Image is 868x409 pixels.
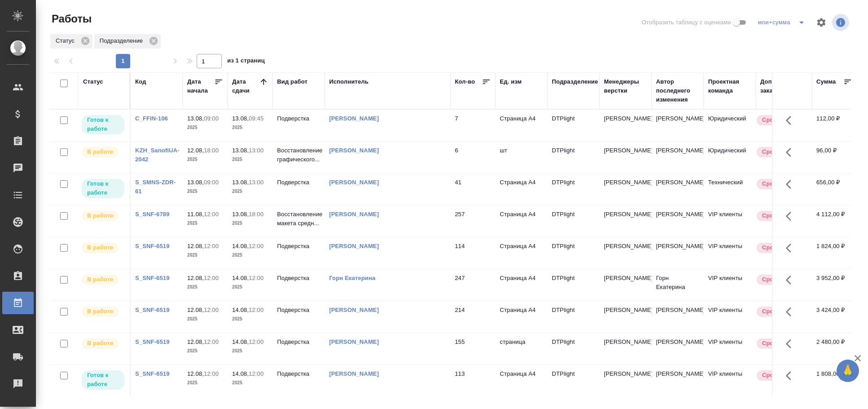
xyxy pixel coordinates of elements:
[780,237,802,259] button: Здесь прячутся важные кнопки
[704,269,756,301] td: VIP клиенты
[762,211,789,220] p: Срочный
[81,369,125,391] div: Исполнитель может приступить к работе
[450,333,495,365] td: 155
[604,338,647,347] p: [PERSON_NAME]
[81,306,125,318] div: Исполнитель выполняет работу
[704,110,756,141] td: Юридический
[812,110,857,141] td: 112,00 ₽
[547,173,599,205] td: DTPlight
[547,237,599,269] td: DTPlight
[50,34,93,49] div: Статус
[187,251,223,260] p: 2025
[277,210,320,228] p: Восстановление макета средн...
[780,205,802,227] button: Здесь прячутся важные кнопки
[652,333,704,365] td: [PERSON_NAME]
[450,110,495,141] td: 7
[87,116,119,133] p: Готов к работе
[652,173,704,205] td: [PERSON_NAME]
[652,110,704,141] td: [PERSON_NAME]
[780,110,802,131] button: Здесь прячутся важные кнопки
[204,275,219,281] p: 12:00
[232,147,249,154] p: 13.08,
[704,142,756,173] td: Юридический
[704,301,756,333] td: VIP клиенты
[762,179,789,188] p: Срочный
[232,307,249,313] p: 14.08,
[277,369,320,378] p: Подверстка
[547,269,599,301] td: DTPlight
[780,173,802,195] button: Здесь прячутся важные кнопки
[100,36,146,45] p: Подразделение
[232,243,249,249] p: 14.08,
[760,77,807,95] div: Доп. статус заказа
[642,18,731,27] span: Отобразить таблицу с оценками
[329,370,379,377] a: [PERSON_NAME]
[249,243,264,249] p: 12:00
[652,237,704,269] td: [PERSON_NAME]
[49,12,92,26] span: Работы
[704,237,756,269] td: VIP клиенты
[81,210,125,222] div: Исполнитель выполняет работу
[604,274,647,283] p: [PERSON_NAME]
[812,237,857,269] td: 1 824,00 ₽
[249,115,264,122] p: 09:45
[232,77,259,95] div: Дата сдачи
[204,115,219,122] p: 09:00
[604,369,647,378] p: [PERSON_NAME]
[187,378,223,387] p: 2025
[812,301,857,333] td: 3 424,00 ₽
[780,365,802,387] button: Здесь прячутся важные кнопки
[249,275,264,281] p: 12:00
[547,333,599,365] td: DTPlight
[87,211,113,220] p: В работе
[87,307,113,316] p: В работе
[204,211,219,218] p: 12:00
[187,187,223,196] p: 2025
[812,269,857,301] td: 3 952,00 ₽
[329,338,379,345] a: [PERSON_NAME]
[87,179,119,197] p: Готов к работе
[187,155,223,164] p: 2025
[187,243,204,249] p: 12.08,
[135,275,170,281] a: S_SNF-6519
[83,77,103,86] div: Статус
[232,219,268,228] p: 2025
[204,307,219,313] p: 12:00
[277,114,320,123] p: Подверстка
[450,269,495,301] td: 247
[329,77,369,86] div: Исполнитель
[277,274,320,283] p: Подверстка
[652,269,704,301] td: Горн Екатерина
[56,36,78,45] p: Статус
[604,242,647,251] p: [PERSON_NAME]
[135,211,170,218] a: S_SNF-6789
[227,55,265,68] span: из 1 страниц
[277,146,320,164] p: Восстановление графического...
[495,237,547,269] td: Страница А4
[450,301,495,333] td: 214
[277,306,320,315] p: Подверстка
[232,378,268,387] p: 2025
[704,205,756,237] td: VIP клиенты
[329,179,379,186] a: [PERSON_NAME]
[652,142,704,173] td: [PERSON_NAME]
[187,115,204,122] p: 13.08,
[547,142,599,173] td: DTPlight
[604,114,647,123] p: [PERSON_NAME]
[232,315,268,324] p: 2025
[81,274,125,286] div: Исполнитель выполняет работу
[187,347,223,356] p: 2025
[187,338,204,345] p: 12.08,
[780,301,802,323] button: Здесь прячутся важные кнопки
[232,155,268,164] p: 2025
[204,338,219,345] p: 12:00
[232,251,268,260] p: 2025
[87,371,119,389] p: Готов к работе
[816,77,836,86] div: Сумма
[329,115,379,122] a: [PERSON_NAME]
[604,146,647,155] p: [PERSON_NAME]
[135,179,176,195] a: S_SMNS-ZDR-61
[135,147,180,163] a: KZH_SanofiUA-2042
[135,307,170,313] a: S_SNF-6519
[232,123,268,132] p: 2025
